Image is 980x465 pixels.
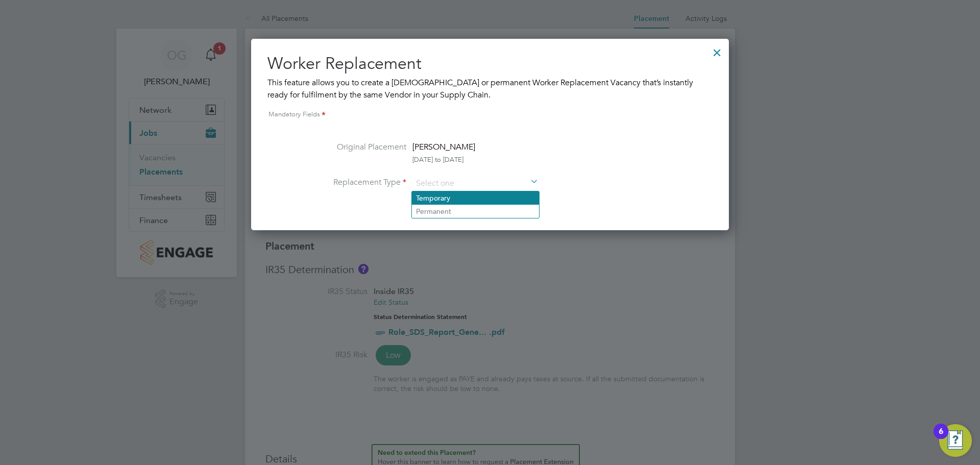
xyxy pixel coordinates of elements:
div: 6 [939,431,943,445]
div: This feature allows you to create a [DEMOGRAPHIC_DATA] or permanent Worker Replacement Vacancy th... [267,77,713,101]
li: Permanent [412,205,539,218]
h2: Worker Replacement [267,53,713,75]
input: Select one [412,176,538,191]
label: Replacement Type [304,176,406,189]
span: [DATE] to [DATE] [412,155,463,164]
li: Temporary [412,191,539,205]
span: [PERSON_NAME] [412,142,475,152]
button: Open Resource Center, 6 new notifications [939,424,972,457]
label: Original Placement [304,141,406,164]
div: Mandatory Fields [267,109,713,120]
